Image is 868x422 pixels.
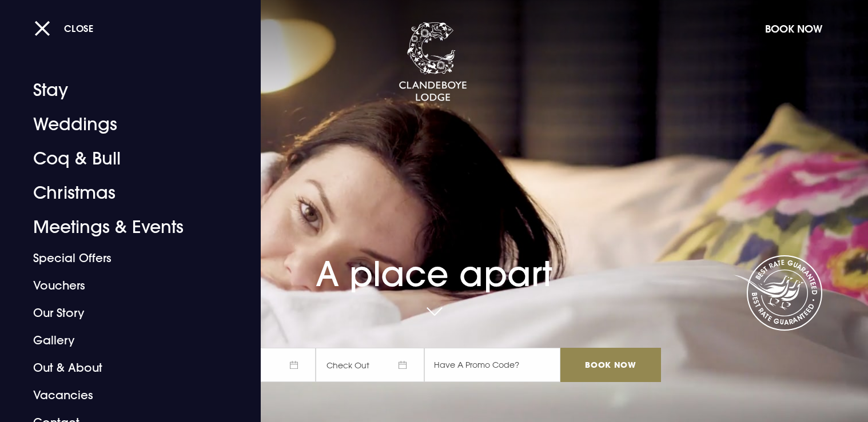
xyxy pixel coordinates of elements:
[33,354,214,381] a: Out & About
[424,348,560,382] input: Have A Promo Code?
[33,107,214,142] a: Weddings
[207,348,316,382] span: Check In
[207,228,661,294] h1: A place apart
[33,176,214,210] a: Christmas
[759,17,828,41] button: Book Now
[33,381,214,409] a: Vacancies
[33,73,214,107] a: Stay
[33,272,214,299] a: Vouchers
[316,348,424,382] span: Check Out
[34,17,94,40] button: Close
[33,210,214,244] a: Meetings & Events
[33,327,214,354] a: Gallery
[33,142,214,176] a: Coq & Bull
[560,348,661,382] input: Book Now
[33,244,214,272] a: Special Offers
[399,22,467,102] img: Clandeboye Lodge
[33,299,214,327] a: Our Story
[64,22,94,34] span: Close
